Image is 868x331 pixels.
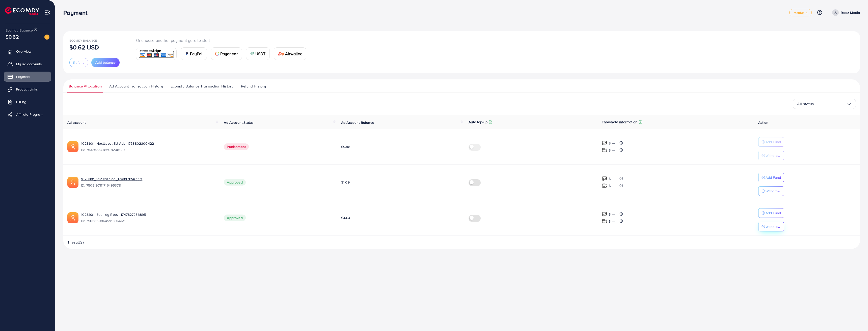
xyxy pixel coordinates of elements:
[766,153,780,159] p: Withdraw
[602,183,607,188] img: top-up amount
[81,183,216,188] span: ID: 7509197111716495378
[4,46,51,56] a: Overview
[766,224,780,230] p: Withdraw
[81,212,216,217] a: 1028901_Ecomdy Rooz_1747827253895
[81,176,216,182] a: 1028901_VIP Fashion_1748371246553
[81,141,216,146] a: 1028901_NextLevel EU Ads_1753802300422
[69,58,88,67] button: Refund
[4,109,51,119] a: Affiliate Program
[285,51,302,57] span: Airwallex
[81,141,216,153] div: <span class='underline'>1028901_NextLevel EU Ads_1753802300422</span></br>7532523478508208129
[602,140,607,146] img: top-up amount
[766,188,780,194] p: Withdraw
[4,84,51,94] a: Product Links
[758,120,768,125] span: Action
[814,100,847,108] input: Search for option
[766,174,781,180] p: Add Fund
[4,97,51,107] a: Billing
[211,47,242,60] a: cardPayoneer
[16,112,43,117] span: Affiliate Program
[67,120,86,125] span: Ad account
[758,186,784,196] button: Withdraw
[224,179,246,186] span: Approved
[797,100,814,108] span: All status
[181,47,207,60] a: cardPayPal
[847,308,864,327] iframe: Chat
[224,120,254,125] span: Ad Account Status
[255,51,266,57] span: USDT
[215,52,219,56] img: card
[81,212,216,224] div: <span class='underline'>1028901_Ecomdy Rooz_1747827253895</span></br>7506860864591806465
[766,139,781,145] p: Add Fund
[224,143,249,150] span: Punishment
[609,183,615,189] p: $ ---
[602,219,607,224] img: top-up amount
[789,9,812,16] a: regular_4
[766,210,781,216] p: Add Fund
[4,59,51,69] a: My ad accounts
[190,51,203,57] span: PayPal
[6,33,19,40] span: $0.62
[81,147,216,152] span: ID: 7532523478508208129
[841,10,860,16] p: Rooz Media
[73,60,85,65] span: Refund
[16,49,31,54] span: Overview
[69,38,97,43] span: Ecomdy Balance
[16,99,26,104] span: Billing
[830,9,860,16] a: Rooz Media
[758,151,784,160] button: Withdraw
[44,35,49,40] img: image
[16,74,30,79] span: Payment
[758,137,784,147] button: Add Fund
[250,52,254,56] img: card
[67,141,78,152] img: ic-ads-acc.e4c84228.svg
[602,176,607,181] img: top-up amount
[220,51,238,57] span: Payoneer
[602,119,637,125] p: Threshold information
[758,222,784,231] button: Withdraw
[246,47,270,60] a: cardUSDT
[609,147,615,153] p: $ ---
[81,218,216,223] span: ID: 7506860864591806465
[341,120,374,125] span: Ad Account Balance
[109,83,163,89] span: Ad Account Transaction History
[63,9,91,16] h3: Payment
[241,83,266,89] span: Refund History
[6,28,33,33] span: Ecomdy Balance
[794,11,807,14] span: regular_4
[44,10,50,15] img: menu
[5,7,39,15] img: logo
[274,47,306,60] a: cardAirwallex
[136,48,177,60] a: card
[95,60,116,65] span: Add balance
[67,212,78,223] img: ic-ads-acc.e4c84228.svg
[4,72,51,82] a: Payment
[171,83,233,89] span: Ecomdy Balance Transaction History
[602,147,607,153] img: top-up amount
[91,58,120,67] button: Add balance
[793,99,856,109] div: Search for option
[16,87,38,92] span: Product Links
[138,48,175,59] img: card
[278,52,284,56] img: card
[609,218,615,224] p: $ ---
[602,212,607,217] img: top-up amount
[609,140,615,146] p: $ ---
[67,177,78,188] img: ic-ads-acc.e4c84228.svg
[469,119,487,125] p: Auto top-up
[136,37,310,43] p: Or choose another payment gate to start
[341,180,350,185] span: $1.09
[341,215,350,220] span: $44.4
[341,144,350,149] span: $9.88
[609,211,615,217] p: $ ---
[81,176,216,188] div: <span class='underline'>1028901_VIP Fashion_1748371246553</span></br>7509197111716495378
[609,176,615,182] p: $ ---
[67,240,84,245] span: 3 result(s)
[69,44,99,50] p: $0.62 USD
[16,62,42,67] span: My ad accounts
[758,208,784,218] button: Add Fund
[224,215,246,221] span: Approved
[185,52,189,56] img: card
[758,173,784,182] button: Add Fund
